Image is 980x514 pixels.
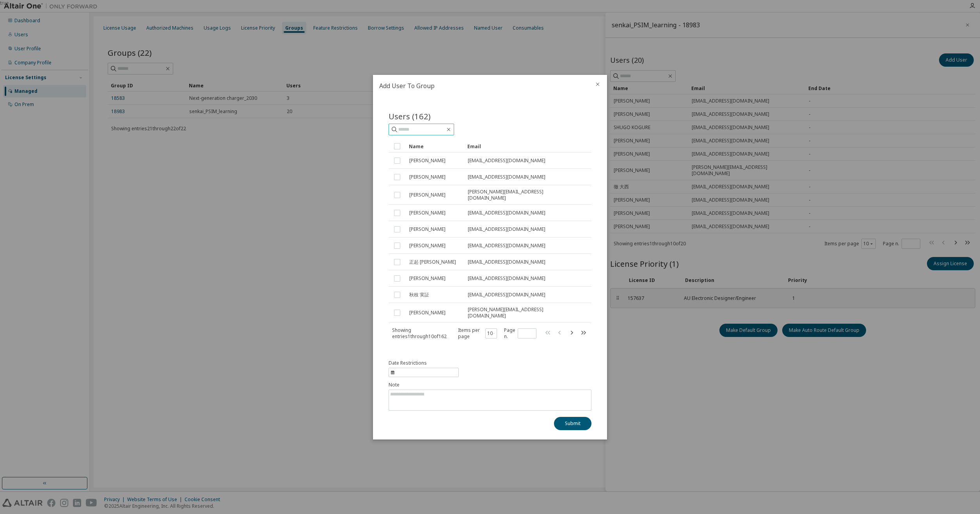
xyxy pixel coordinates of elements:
[409,174,446,180] span: [PERSON_NAME]
[504,327,536,340] span: Page n.
[468,307,578,319] span: [PERSON_NAME][EMAIL_ADDRESS][DOMAIN_NAME]
[468,243,545,249] span: [EMAIL_ADDRESS][DOMAIN_NAME]
[468,275,545,282] span: [EMAIL_ADDRESS][DOMAIN_NAME]
[409,292,429,298] span: 秋枝 実証
[458,327,497,340] span: Items per page
[409,210,446,216] span: [PERSON_NAME]
[409,275,446,282] span: [PERSON_NAME]
[468,226,545,232] span: [EMAIL_ADDRESS][DOMAIN_NAME]
[468,158,545,164] span: [EMAIL_ADDRESS][DOMAIN_NAME]
[389,382,591,388] label: Note
[409,192,446,198] span: [PERSON_NAME]
[409,158,446,164] span: [PERSON_NAME]
[487,330,495,337] button: 10
[467,140,578,152] div: Email
[468,189,578,201] span: [PERSON_NAME][EMAIL_ADDRESS][DOMAIN_NAME]
[409,310,446,316] span: [PERSON_NAME]
[392,327,447,340] span: Showing entries 1 through 10 of 162
[595,81,601,87] button: close
[468,174,545,180] span: [EMAIL_ADDRESS][DOMAIN_NAME]
[389,360,459,377] button: information
[409,243,446,249] span: [PERSON_NAME]
[468,210,545,216] span: [EMAIL_ADDRESS][DOMAIN_NAME]
[409,140,461,152] div: Name
[409,259,456,265] span: 正起 [PERSON_NAME]
[389,360,427,366] span: Date Restrictions
[468,259,545,265] span: [EMAIL_ADDRESS][DOMAIN_NAME]
[409,226,446,232] span: [PERSON_NAME]
[389,111,431,122] span: Users (162)
[468,292,545,298] span: [EMAIL_ADDRESS][DOMAIN_NAME]
[554,417,591,430] button: Submit
[373,75,588,97] h2: Add User To Group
